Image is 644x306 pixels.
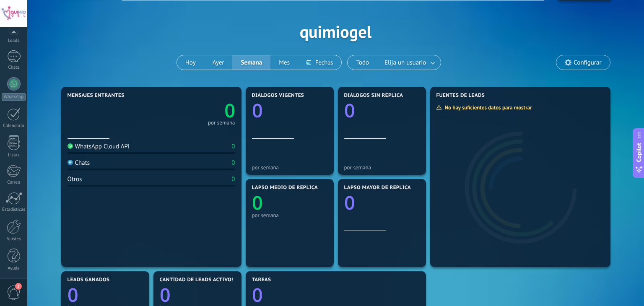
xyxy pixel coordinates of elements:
[68,277,110,283] span: Leads ganados
[68,160,73,165] img: Chats
[160,277,235,283] span: Cantidad de leads activos
[68,143,73,149] img: WhatsApp Cloud API
[224,98,235,123] text: 0
[344,185,411,191] span: Lapso mayor de réplica
[344,164,420,171] div: por semana
[232,55,270,70] button: Semana
[2,153,26,158] div: Listas
[2,180,26,185] div: Correo
[574,59,601,66] span: Configurar
[2,38,26,44] div: Leads
[15,283,22,290] span: 2
[208,121,235,125] div: por semana
[348,55,377,70] button: Todo
[2,65,26,70] div: Chats
[436,93,485,99] span: Fuentes de leads
[2,123,26,129] div: Calendario
[635,143,643,162] span: Copilot
[2,93,26,101] div: WhatsApp
[252,185,318,191] span: Lapso medio de réplica
[298,55,341,70] button: Fechas
[252,93,304,99] span: Diálogos vigentes
[68,143,130,150] div: WhatsApp Cloud API
[377,55,441,70] button: Elija un usuario
[344,98,355,123] text: 0
[68,159,90,167] div: Chats
[270,55,298,70] button: Mes
[252,277,271,283] span: Tareas
[252,164,327,171] div: por semana
[2,207,26,213] div: Estadísticas
[252,212,327,218] div: por semana
[383,57,428,68] span: Elija un usuario
[68,175,82,183] div: Otros
[68,93,125,99] span: Mensajes entrantes
[2,266,26,271] div: Ayuda
[231,143,235,150] div: 0
[344,93,403,99] span: Diálogos sin réplica
[252,98,263,123] text: 0
[344,190,355,215] text: 0
[177,55,204,70] button: Hoy
[231,159,235,167] div: 0
[231,175,235,183] div: 0
[436,104,538,111] div: No hay suficientes datos para mostrar
[2,236,26,242] div: Ajustes
[151,98,235,123] a: 0
[252,190,263,215] text: 0
[204,55,233,70] button: Ayer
